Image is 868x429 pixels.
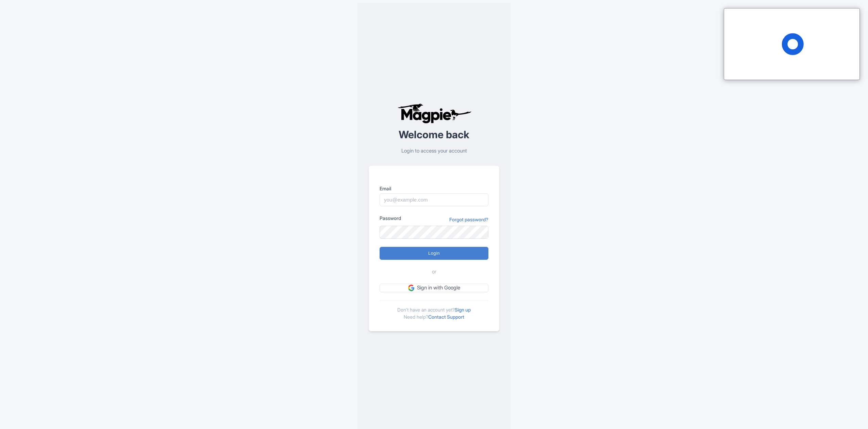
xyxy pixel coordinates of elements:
[369,129,499,140] h2: Welcome back
[380,300,488,320] div: Don't have an account yet? Need help?
[432,268,436,276] span: or
[380,214,401,222] label: Password
[428,314,464,320] a: Contact Support
[396,103,472,124] img: logo-ab69f6fb50320c5b225c76a69d11143b.png
[380,193,488,206] input: you@example.com
[449,216,488,223] a: Forgot password?
[782,33,804,55] span: Loading
[380,284,488,292] a: Sign in with Google
[455,307,471,313] a: Sign up
[380,247,488,260] input: Login
[369,147,499,155] p: Login to access your account
[380,185,488,192] label: Email
[408,285,414,291] img: google.svg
